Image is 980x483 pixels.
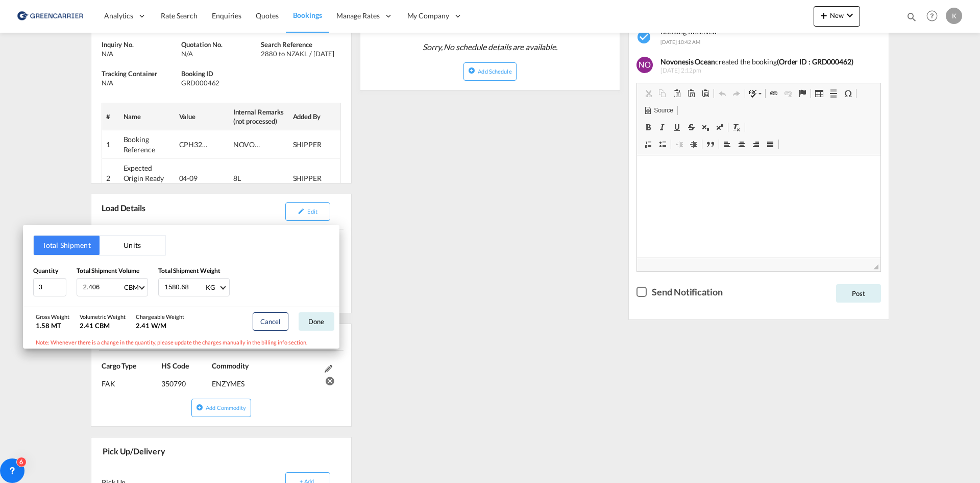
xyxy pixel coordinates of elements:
div: 1.58 MT [36,321,69,330]
div: CBM [124,283,139,291]
div: KG [206,283,215,291]
span: Quantity [33,267,58,274]
button: Units [100,236,165,255]
input: Enter weight [164,279,205,296]
div: Chargeable Weight [136,313,184,320]
button: Done [299,312,334,331]
div: 2.41 W/M [136,321,184,330]
span: Total Shipment Weight [158,267,220,274]
button: Cancel [253,312,288,331]
div: 2.41 CBM [80,321,126,330]
input: Qty [33,278,66,296]
button: Total Shipment [34,236,100,255]
div: Note: Whenever there is a change in the quantity, please update the charges manually in the billi... [23,336,339,349]
input: Enter volume [82,279,123,296]
div: Gross Weight [36,313,69,320]
div: Volumetric Weight [80,313,126,320]
span: Total Shipment Volume [77,267,139,274]
body: Editor, editor2 [10,10,233,21]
